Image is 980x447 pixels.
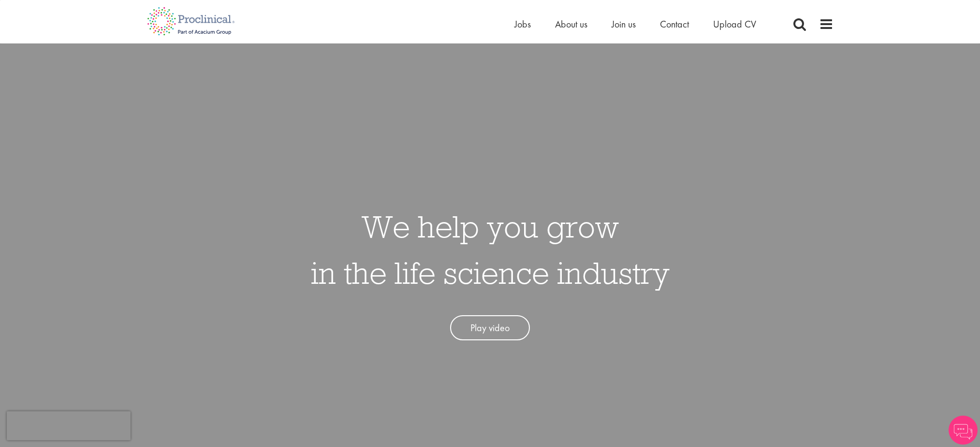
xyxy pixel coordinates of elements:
[555,18,587,30] a: About us
[311,203,670,296] h1: We help you grow in the life science industry
[660,18,689,30] a: Contact
[612,18,636,30] a: Join us
[713,18,756,30] a: Upload CV
[450,315,530,341] a: Play video
[949,416,978,445] img: Chatbot
[514,18,531,30] a: Jobs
